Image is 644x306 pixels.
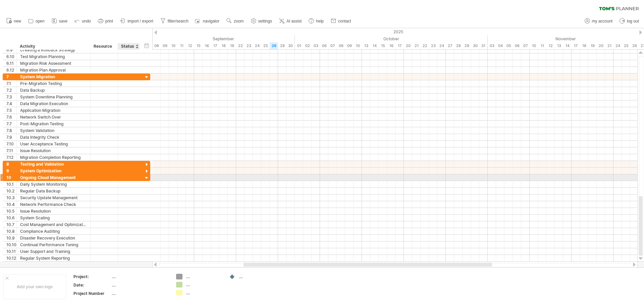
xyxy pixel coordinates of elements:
span: import / export [127,19,153,24]
div: .... [186,290,222,296]
div: Monday, 3 November 2025 [488,42,496,49]
div: Activity [20,43,87,50]
a: import / export [118,17,155,26]
div: Migration Completion Reporting [20,154,87,161]
div: 7.10 [6,141,16,147]
a: help [307,17,326,26]
div: Tuesday, 7 October 2025 [328,42,337,49]
span: settings [258,19,272,24]
div: Friday, 21 November 2025 [605,42,613,49]
a: open [26,17,47,26]
div: Monday, 24 November 2025 [613,42,622,49]
div: Monday, 29 September 2025 [278,42,286,49]
div: Project Number [73,291,110,296]
div: .... [112,274,168,279]
a: print [96,17,115,26]
div: 10.1 [6,181,16,187]
span: print [105,19,113,24]
div: 6.11 [6,60,16,67]
span: filter/search [168,19,189,24]
div: Friday, 14 November 2025 [563,42,572,49]
div: Wednesday, 17 September 2025 [211,42,219,49]
div: Thursday, 30 October 2025 [471,42,479,49]
div: 6.9 [6,47,16,53]
div: Wednesday, 19 November 2025 [588,42,597,49]
div: .... [239,274,275,279]
div: Wednesday, 26 November 2025 [630,42,639,49]
div: Monday, 17 November 2025 [572,42,580,49]
div: 7.4 [6,100,16,107]
div: 10.12 [6,255,16,261]
div: Friday, 17 October 2025 [395,42,404,49]
div: Compliance Auditing [20,228,87,234]
div: Issue Resolution [20,147,87,154]
div: Project: [73,274,110,279]
div: Data Integrity Check [20,134,87,140]
div: Post-Migration Testing [20,121,87,127]
div: 6.10 [6,53,16,60]
div: Monday, 27 October 2025 [446,42,454,49]
div: Tuesday, 21 October 2025 [412,42,421,49]
div: Monday, 22 September 2025 [236,42,245,49]
div: Monday, 10 November 2025 [530,42,538,49]
div: Friday, 19 September 2025 [228,42,236,49]
div: Friday, 26 September 2025 [270,42,278,49]
span: my account [592,19,612,24]
div: System Validation [20,127,87,134]
a: new [5,17,23,26]
div: Date: [73,282,110,288]
div: 10.6 [6,215,16,221]
div: 7 [6,74,16,80]
div: System Optimization [20,168,87,174]
div: 10.11 [6,248,16,255]
div: Tuesday, 14 October 2025 [370,42,379,49]
div: Thursday, 2 October 2025 [303,42,312,49]
div: Cost Management and Optimization [20,221,87,228]
div: 7.7 [6,121,16,127]
div: Thursday, 16 October 2025 [387,42,395,49]
div: .... [112,282,168,288]
div: Wednesday, 29 October 2025 [463,42,471,49]
div: Friday, 3 October 2025 [312,42,320,49]
div: Monday, 13 October 2025 [362,42,370,49]
span: zoom [234,19,244,24]
a: my account [583,17,614,26]
div: 7.12 [6,154,16,161]
div: Monday, 15 September 2025 [194,42,203,49]
div: Disaster Recovery Execution [20,235,87,241]
div: Thursday, 11 September 2025 [177,42,186,49]
div: Application Migration [20,107,87,114]
div: 6.12 [6,67,16,73]
div: Regular Data Backup [20,188,87,194]
div: Migration Risk Assessment [20,60,87,67]
div: 8 [6,161,16,167]
div: 10.7 [6,221,16,228]
div: Tuesday, 18 November 2025 [580,42,588,49]
a: navigator [194,17,221,26]
a: zoom [225,17,246,26]
div: Wednesday, 1 October 2025 [295,42,303,49]
span: undo [82,19,91,24]
div: Friday, 7 November 2025 [521,42,530,49]
div: Tuesday, 16 September 2025 [203,42,211,49]
div: Friday, 10 October 2025 [354,42,362,49]
a: save [50,17,69,26]
div: Issue Resolution [20,208,87,214]
div: Thursday, 13 November 2025 [555,42,563,49]
div: Wednesday, 24 September 2025 [253,42,261,49]
div: 7.6 [6,114,16,120]
div: Test Migration Planning [20,53,87,60]
div: Testing and Validation [20,161,87,167]
div: 7.9 [6,134,16,140]
div: Regular System Reporting [20,255,87,261]
a: settings [249,17,274,26]
div: September 2025 [110,35,295,42]
div: 9 [6,168,16,174]
div: Network Performance Check [20,201,87,208]
span: help [316,19,324,24]
div: .... [186,282,222,288]
div: User Support and Training [20,248,87,255]
a: AI assist [277,17,304,26]
div: Migration Plan Approval [20,67,87,73]
div: 10.8 [6,228,16,234]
